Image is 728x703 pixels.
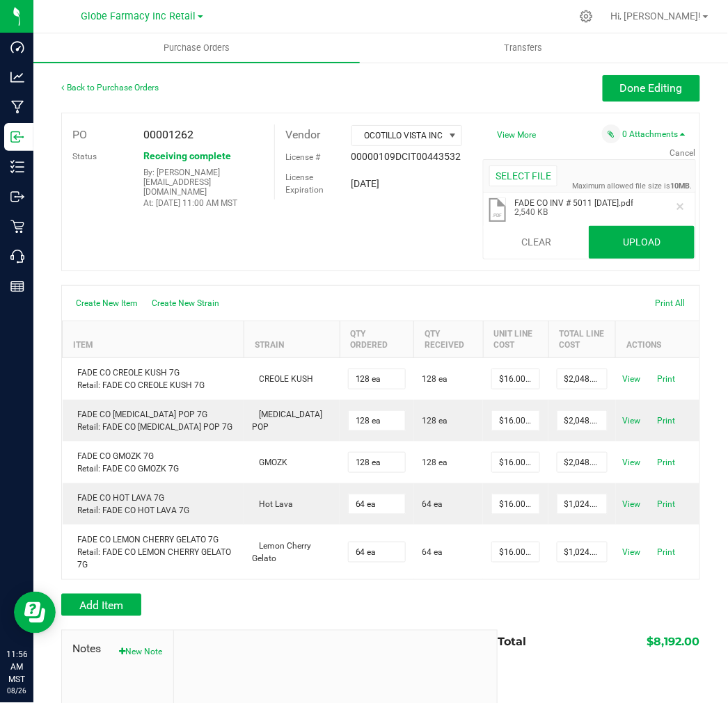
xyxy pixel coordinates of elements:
[647,636,700,649] span: $8,192.00
[360,33,686,63] a: Transfers
[618,454,646,471] span: View
[72,146,97,167] label: Status
[352,126,444,145] span: OCOTILLO VISTA INC
[10,250,24,264] inline-svg: Call Center
[252,458,287,467] span: GMOZK
[351,151,461,162] span: 00000109DCIT00443532
[143,150,231,161] span: Receiving complete
[485,42,561,54] span: Transfers
[10,220,24,234] inline-svg: Retail
[63,321,244,358] th: Item
[76,298,138,308] span: Create New Item
[498,636,526,649] span: Total
[349,411,404,430] input: 0 ea
[143,128,193,141] span: 00001262
[10,190,24,204] inline-svg: Outbound
[351,178,380,189] span: [DATE]
[71,492,236,517] div: FADE CO HOT LAVA 7G Retail: FADE CO HOT LAVA 7G
[557,453,607,472] input: $0.00000
[671,181,690,191] strong: 10MB
[285,171,330,196] label: License Expiration
[422,414,448,427] span: 128 ea
[422,373,448,385] span: 128 ea
[61,83,159,92] a: Back to Purchase Orders
[252,499,293,509] span: Hot Lava
[33,33,360,63] a: Purchase Orders
[6,649,27,686] p: 11:56 AM MST
[340,321,413,358] th: Qty Ordered
[6,686,27,697] p: 08/26
[120,646,163,658] button: New Note
[492,369,539,389] input: $0.00000
[71,533,236,571] div: FADE CO LEMON CHERRY GELATO 7G Retail: FADE CO LEMON CHERRY GELATO 7G
[71,408,236,433] div: FADE CO [MEDICAL_DATA] POP 7G Retail: FADE CO [MEDICAL_DATA] POP 7G
[152,298,219,308] span: Create New Strain
[492,494,539,514] input: $0.00000
[349,494,404,514] input: 0 ea
[656,298,686,308] span: Print All
[483,321,548,358] th: Unit Line Cost
[548,321,616,358] th: Total Line Cost
[557,542,607,562] input: $0.00000
[489,165,557,186] div: Select file
[618,371,646,387] span: View
[492,411,539,430] input: $0.00000
[602,124,621,143] span: Attach a document
[252,374,313,384] span: CREOLE KUSH
[557,494,607,514] input: $0.00000
[145,42,248,54] span: Purchase Orders
[10,100,24,114] inline-svg: Manufacturing
[10,40,24,54] inline-svg: Dashboard
[578,10,595,23] div: Manage settings
[514,198,633,208] span: FADE CO INV # 5011 [DATE].pdf
[422,546,443,558] span: 64 ea
[285,124,320,145] label: Vendor
[285,147,320,168] label: License #
[623,129,686,139] a: 0 Attachments
[653,496,681,512] span: Print
[79,599,123,613] span: Add Item
[611,10,702,22] span: Hi, [PERSON_NAME]!
[484,226,589,259] button: Clear
[10,70,24,84] inline-svg: Analytics
[557,411,607,430] input: $0.00000
[493,213,503,218] span: .pdf
[670,148,696,158] span: Cancel
[620,81,683,95] span: Done Editing
[10,280,24,293] inline-svg: Reports
[492,542,539,562] input: $0.00000
[422,498,443,510] span: 64 ea
[414,321,484,358] th: Qty Received
[349,453,404,472] input: 0 ea
[14,592,56,633] iframe: Resource center
[603,75,700,102] button: Done Editing
[492,453,539,472] input: $0.00000
[618,496,646,512] span: View
[675,201,686,212] button: Remove
[653,371,681,387] span: Print
[616,321,699,358] th: Actions
[514,208,633,216] span: 2,540 KB
[71,450,236,475] div: FADE CO GMOZK 7G Retail: FADE CO GMOZK 7G
[349,542,404,562] input: 0 ea
[252,541,311,563] span: Lemon Cherry Gelato
[143,198,264,208] p: At: [DATE] 11:00 AM MST
[72,124,87,145] label: PO
[653,544,681,560] span: Print
[498,130,537,140] a: View More
[618,544,646,560] span: View
[653,454,681,471] span: Print
[349,369,404,389] input: 0 ea
[573,181,693,191] span: Maximum allowed file size is .
[557,369,607,389] input: $0.00000
[618,412,646,429] span: View
[10,130,24,144] inline-svg: Inbound
[72,641,163,658] span: Notes
[61,594,141,616] button: Add Item
[252,410,322,432] span: [MEDICAL_DATA] POP
[143,168,264,197] p: By: [PERSON_NAME][EMAIL_ADDRESS][DOMAIN_NAME]
[81,10,196,22] span: Globe Farmacy Inc Retail
[244,321,340,358] th: Strain
[422,456,448,469] span: 128 ea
